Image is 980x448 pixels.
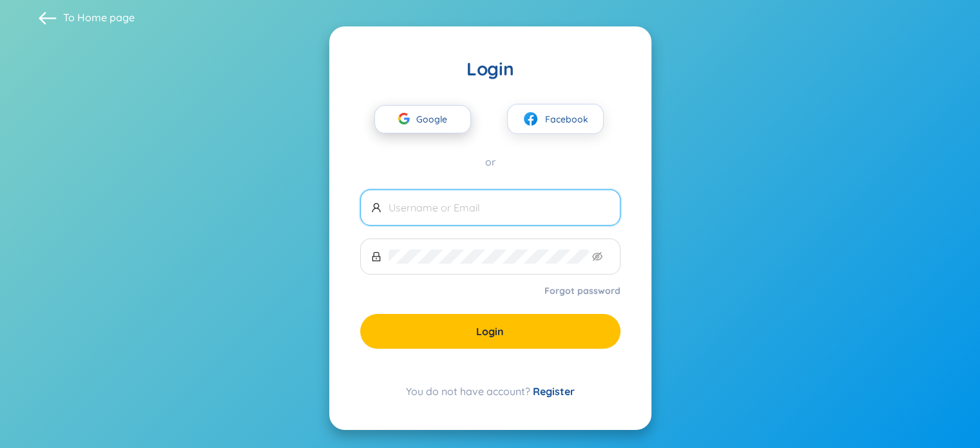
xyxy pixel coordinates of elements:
span: Google [416,106,454,133]
span: eye-invisible [592,251,602,262]
a: Forgot password [544,284,620,297]
button: Login [360,314,620,349]
button: Google [374,105,471,133]
span: lock [371,251,381,262]
img: facebook [523,111,539,127]
button: facebookFacebook [507,104,604,134]
input: Username or Email [389,200,610,215]
span: user [371,202,381,213]
span: Login [476,324,504,338]
div: You do not have account? [360,384,620,399]
a: Home page [77,11,135,24]
span: To [63,10,135,24]
span: Facebook [545,112,588,126]
div: or [360,155,620,169]
div: Login [360,57,620,81]
a: Register [533,385,575,398]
